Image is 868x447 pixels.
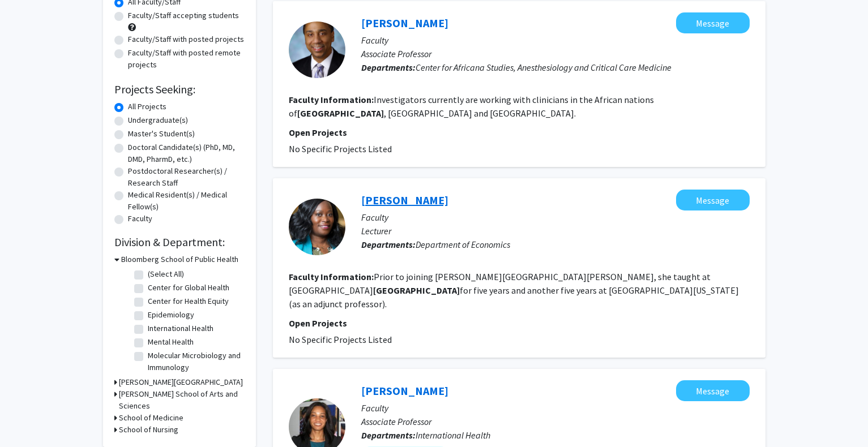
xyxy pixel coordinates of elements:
label: Center for Health Equity [148,295,229,307]
label: Mental Health [148,336,194,348]
label: Faculty [128,213,152,225]
label: Doctoral Candidate(s) (PhD, MD, DMD, PharmD, etc.) [128,141,245,165]
span: No Specific Projects Listed [289,143,392,154]
label: Molecular Microbiology and Immunology [148,350,242,373]
p: Open Projects [289,316,750,330]
button: Message John Sampson [676,12,750,33]
h2: Division & Department: [114,235,245,249]
p: Faculty [361,210,750,224]
p: Associate Professor [361,47,750,61]
label: Faculty/Staff accepting students [128,10,239,22]
fg-read-more: Prior to joining [PERSON_NAME][GEOGRAPHIC_DATA][PERSON_NAME], she taught at [GEOGRAPHIC_DATA] for... [289,271,739,310]
p: Faculty [361,33,750,47]
span: No Specific Projects Listed [289,334,392,345]
span: International Health [416,429,490,441]
span: Center for Africana Studies, Anesthesiology and Critical Care Medicine [416,62,672,73]
label: Faculty/Staff with posted projects [128,33,244,45]
b: Faculty Information: [289,271,374,282]
label: Epidemiology [148,309,194,321]
h3: School of Medicine [119,412,183,424]
iframe: Chat [8,396,48,439]
p: Faculty [361,401,750,415]
h3: Bloomberg School of Public Health [121,253,238,265]
button: Message Hellen Seshie-Nasser [676,190,750,210]
button: Message Christine George [676,380,750,401]
label: All Projects [128,101,166,113]
label: International Health [148,323,213,334]
b: [GEOGRAPHIC_DATA] [297,108,384,119]
label: Master's Student(s) [128,128,195,140]
a: [PERSON_NAME] [361,193,448,207]
p: Lecturer [361,224,750,238]
label: Medical Resident(s) / Medical Fellow(s) [128,189,245,213]
span: Department of Economics [416,239,510,250]
b: Departments: [361,239,416,250]
h3: School of Nursing [119,424,178,436]
label: Undergraduate(s) [128,114,188,126]
b: [GEOGRAPHIC_DATA] [373,285,460,296]
p: Open Projects [289,126,750,139]
p: Associate Professor [361,415,750,428]
a: [PERSON_NAME] [361,384,448,398]
label: Postdoctoral Researcher(s) / Research Staff [128,165,245,189]
label: Center for Global Health [148,282,229,294]
h3: [PERSON_NAME][GEOGRAPHIC_DATA] [119,376,243,388]
b: Departments: [361,429,416,441]
b: Departments: [361,62,416,73]
a: [PERSON_NAME] [361,16,448,30]
h3: [PERSON_NAME] School of Arts and Sciences [119,388,245,412]
h2: Projects Seeking: [114,83,245,96]
label: Faculty/Staff with posted remote projects [128,47,245,71]
b: Faculty Information: [289,94,374,105]
fg-read-more: Investigators currently are working with clinicians in the African nations of , [GEOGRAPHIC_DATA]... [289,94,654,119]
label: (Select All) [148,268,184,280]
